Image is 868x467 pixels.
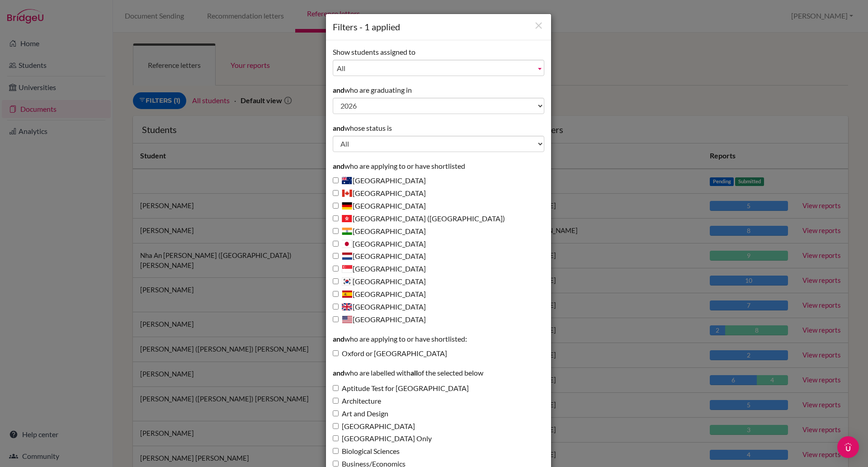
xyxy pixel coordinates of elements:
[342,202,353,210] span: Germany
[333,188,426,199] label: [GEOGRAPHIC_DATA]
[333,398,339,404] input: Architecture
[342,227,353,235] span: India
[333,239,426,249] label: [GEOGRAPHIC_DATA]
[333,264,426,274] label: [GEOGRAPHIC_DATA]
[333,177,339,183] input: [GEOGRAPHIC_DATA]
[333,385,339,391] input: Aptitude Test for [GEOGRAPHIC_DATA]
[342,315,353,324] span: United States of America
[533,20,544,32] button: Close
[333,162,344,170] strong: and
[333,123,392,133] label: whose status is
[333,203,339,209] input: [GEOGRAPHIC_DATA]
[333,214,505,224] label: [GEOGRAPHIC_DATA] ([GEOGRAPHIC_DATA])
[333,368,344,377] strong: and
[410,368,418,377] strong: all
[342,189,353,197] span: Canada
[333,435,339,441] input: [GEOGRAPHIC_DATA] Only
[333,434,432,444] label: [GEOGRAPHIC_DATA] Only
[333,348,447,359] label: Oxford or [GEOGRAPHIC_DATA]
[333,276,426,287] label: [GEOGRAPHIC_DATA]
[333,315,426,325] label: [GEOGRAPHIC_DATA]
[333,161,544,325] div: who are applying to or have shortlisted
[342,252,353,260] span: Netherlands
[333,201,426,211] label: [GEOGRAPHIC_DATA]
[333,421,415,432] label: [GEOGRAPHIC_DATA]
[333,446,400,457] label: Biological Sciences
[333,215,339,221] input: [GEOGRAPHIC_DATA] ([GEOGRAPHIC_DATA])
[333,316,339,322] input: [GEOGRAPHIC_DATA]
[333,409,388,419] label: Art and Design
[333,251,426,262] label: [GEOGRAPHIC_DATA]
[342,240,353,248] span: Japan
[333,21,544,33] h1: Filters - 1 applied
[333,410,339,416] input: Art and Design
[333,85,412,95] label: who are graduating in
[837,436,859,458] div: Open Intercom Messenger
[337,60,532,76] span: All
[342,214,353,223] span: Hong Kong (China)
[333,124,344,132] strong: and
[333,368,544,378] p: who are labelled with of the selected below
[333,383,469,394] label: Aptitude Test for [GEOGRAPHIC_DATA]
[333,396,381,406] label: Architecture
[342,265,353,273] span: Singapore
[333,304,339,310] input: [GEOGRAPHIC_DATA]
[333,350,339,356] input: Oxford or [GEOGRAPHIC_DATA]
[333,448,339,454] input: Biological Sciences
[333,228,339,234] input: [GEOGRAPHIC_DATA]
[333,253,339,259] input: [GEOGRAPHIC_DATA]
[333,461,339,467] input: Business/Economics
[342,176,353,185] span: Australia
[333,278,339,284] input: [GEOGRAPHIC_DATA]
[342,303,353,311] span: United Kingdom
[333,47,415,57] label: Show students assigned to
[333,226,426,237] label: [GEOGRAPHIC_DATA]
[333,302,426,312] label: [GEOGRAPHIC_DATA]
[342,290,353,298] span: Spain
[333,289,426,300] label: [GEOGRAPHIC_DATA]
[333,334,344,343] strong: and
[333,190,339,196] input: [GEOGRAPHIC_DATA]
[333,241,339,247] input: [GEOGRAPHIC_DATA]
[333,291,339,297] input: [GEOGRAPHIC_DATA]
[333,423,339,429] input: [GEOGRAPHIC_DATA]
[333,86,344,94] strong: and
[333,266,339,272] input: [GEOGRAPHIC_DATA]
[342,277,353,286] span: South Korea
[333,176,426,186] label: [GEOGRAPHIC_DATA]
[333,334,544,359] div: who are applying to or have shortlisted:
